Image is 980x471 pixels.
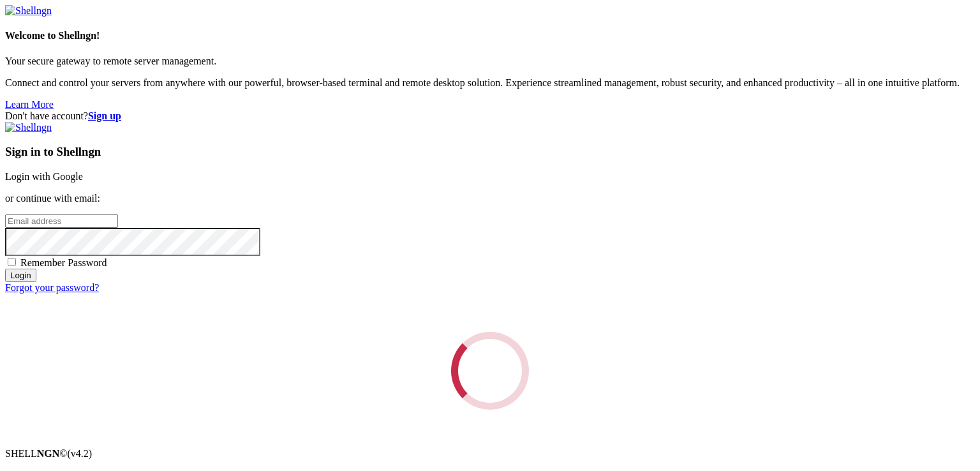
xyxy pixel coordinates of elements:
[5,171,83,182] a: Login with Google
[5,56,975,67] p: Your secure gateway to remote server management.
[5,448,92,459] span: SHELL ©
[5,30,975,41] h4: Welcome to Shellngn!
[5,122,52,133] img: Shellngn
[5,193,975,204] p: or continue with email:
[5,269,36,282] input: Login
[88,110,121,121] a: Sign up
[8,258,16,266] input: Remember Password
[68,448,93,459] span: 4.2.0
[5,110,975,122] div: Don't have account?
[5,145,975,159] h3: Sign in to Shellngn
[5,214,118,228] input: Email address
[436,317,544,425] div: Loading...
[20,257,107,268] span: Remember Password
[5,282,99,293] a: Forgot your password?
[5,5,52,17] img: Shellngn
[5,99,54,110] a: Learn More
[37,448,60,459] b: NGN
[5,77,975,89] p: Connect and control your servers from anywhere with our powerful, browser-based terminal and remo...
